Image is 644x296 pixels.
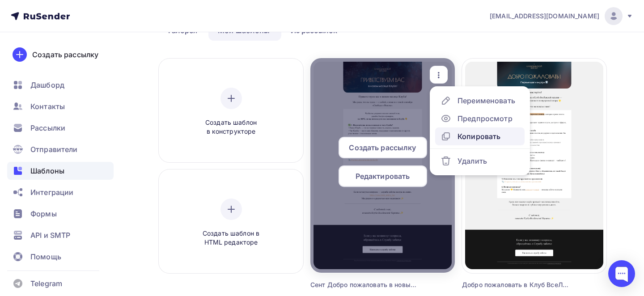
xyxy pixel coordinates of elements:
[7,119,114,137] a: Рассылки
[356,171,410,182] span: Редактировать
[7,140,114,158] a: Отправители
[30,251,61,262] span: Помощь
[349,142,416,153] span: Создать рассылку
[30,230,70,241] span: API и SMTP
[310,280,419,289] div: Сент Добро пожаловать в новый месяц в Клубе ВсеЛенской Терапии! Инструкция по Клубу внутри!
[30,101,65,112] span: Контакты
[7,76,114,94] a: Дашборд
[30,123,65,133] span: Рассылки
[30,278,62,289] span: Telegram
[458,113,513,124] div: Предпросмотр
[30,144,78,155] span: Отправители
[458,131,500,142] div: Копировать
[30,208,57,219] span: Формы
[32,49,98,60] div: Создать рассылку
[458,156,487,166] div: Удалить
[462,280,570,289] div: Добро пожаловать в Клуб ВсеЛенской Терапии 🌿 Ваши первые шаги внутри
[30,187,73,198] span: Интеграции
[458,95,515,106] div: Переименовать
[7,205,114,223] a: Формы
[7,97,114,115] a: Контакты
[30,165,64,176] span: Шаблоны
[30,80,64,90] span: Дашборд
[189,229,274,247] span: Создать шаблон в HTML редакторе
[490,7,633,25] a: [EMAIL_ADDRESS][DOMAIN_NAME]
[7,162,114,180] a: Шаблоны
[490,12,599,21] span: [EMAIL_ADDRESS][DOMAIN_NAME]
[189,118,274,136] span: Создать шаблон в конструкторе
